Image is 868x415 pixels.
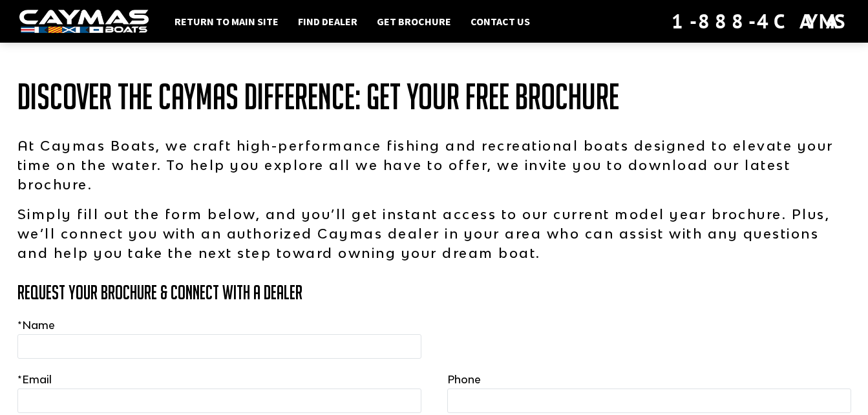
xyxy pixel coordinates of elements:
a: Return to main site [168,13,285,30]
label: Email [17,372,52,387]
h1: Discover the Caymas Difference: Get Your Free Brochure [17,78,851,116]
p: Simply fill out the form below, and you’ll get instant access to our current model year brochure.... [17,204,851,262]
h3: Request Your Brochure & Connect with a Dealer [17,282,851,303]
a: Get Brochure [370,13,458,30]
label: Phone [447,372,481,387]
div: 1-888-4CAYMAS [672,7,849,36]
a: Contact Us [464,13,536,30]
a: Find Dealer [291,13,364,30]
img: white-logo-c9c8dbefe5ff5ceceb0f0178aa75bf4bb51f6bca0971e226c86eb53dfe498488.png [19,10,149,34]
label: Name [17,317,55,333]
p: At Caymas Boats, we craft high-performance fishing and recreational boats designed to elevate you... [17,136,851,194]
